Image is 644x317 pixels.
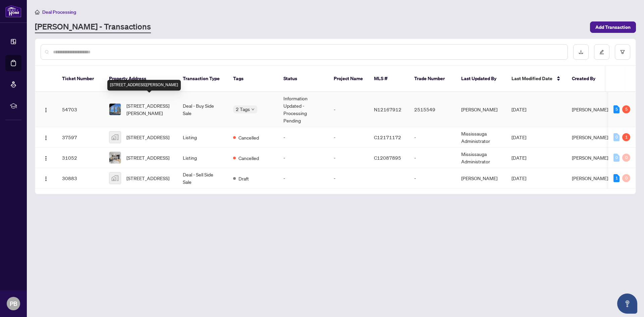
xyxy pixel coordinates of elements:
th: Last Modified Date [506,66,567,92]
td: Information Updated - Processing Pending [278,92,328,127]
span: Deal Processing [42,9,76,15]
td: - [409,148,456,168]
td: 37597 [57,127,104,148]
div: 1 [613,174,620,182]
img: thumbnail-img [109,131,121,143]
img: Logo [43,135,49,141]
span: down [251,108,255,111]
span: Last Modified Date [512,75,552,82]
td: - [328,127,369,148]
span: [PERSON_NAME] [572,155,608,161]
span: PB [10,299,17,308]
span: Cancelled [238,134,259,141]
td: - [409,168,456,189]
button: filter [615,44,630,60]
img: Logo [43,107,49,113]
td: Listing [177,127,228,148]
button: Logo [41,173,51,183]
div: 0 [622,174,630,182]
th: Tags [228,66,278,92]
td: - [328,148,369,168]
th: Status [278,66,328,92]
th: MLS # [369,66,409,92]
button: Open asap [617,294,637,314]
td: - [409,127,456,148]
button: Add Transaction [590,21,636,33]
span: [PERSON_NAME] [572,175,608,181]
span: Cancelled [238,154,259,162]
th: Last Updated By [456,66,506,92]
span: Add Transaction [595,22,631,33]
th: Created By [567,66,607,92]
td: 2515549 [409,92,456,127]
th: Property Address [104,66,177,92]
th: Transaction Type [177,66,228,92]
span: 2 Tags [236,105,250,113]
span: [PERSON_NAME] [572,106,608,112]
span: C12171172 [374,134,401,140]
td: - [328,92,369,127]
img: thumbnail-img [109,152,121,163]
span: edit [599,50,604,54]
td: 31052 [57,148,104,168]
span: home [35,10,40,14]
div: 1 [622,133,630,141]
td: [PERSON_NAME] [456,168,506,189]
td: 30883 [57,168,104,189]
span: [DATE] [512,134,526,140]
div: 0 [613,133,620,141]
td: Deal - Sell Side Sale [177,168,228,189]
td: - [278,148,328,168]
th: Trade Number [409,66,456,92]
td: Mississauga Administrator [456,148,506,168]
td: [PERSON_NAME] [456,92,506,127]
div: 5 [622,105,630,113]
img: Logo [43,176,49,181]
span: Draft [238,175,249,182]
div: 0 [622,154,630,162]
button: download [573,44,589,60]
span: [DATE] [512,155,526,161]
td: - [328,168,369,189]
td: - [278,168,328,189]
button: Logo [41,104,51,115]
button: Logo [41,152,51,163]
span: [STREET_ADDRESS][PERSON_NAME] [126,102,172,117]
span: N12167912 [374,106,401,112]
span: filter [620,50,625,54]
th: Project Name [328,66,369,92]
img: thumbnail-img [109,104,121,115]
span: [STREET_ADDRESS] [126,174,169,182]
button: Logo [41,132,51,143]
div: 5 [613,105,620,113]
span: C12087895 [374,155,401,161]
td: - [278,127,328,148]
span: [PERSON_NAME] [572,134,608,140]
span: [STREET_ADDRESS] [126,134,169,141]
span: download [579,50,583,54]
span: [DATE] [512,175,526,181]
div: 0 [613,154,620,162]
img: thumbnail-img [109,172,121,184]
th: Ticket Number [57,66,104,92]
img: logo [5,5,21,17]
a: [PERSON_NAME] - Transactions [35,21,151,33]
img: Logo [43,156,49,161]
td: Mississauga Administrator [456,127,506,148]
td: Deal - Buy Side Sale [177,92,228,127]
span: [STREET_ADDRESS] [126,154,169,161]
span: [DATE] [512,106,526,112]
div: [STREET_ADDRESS][PERSON_NAME] [107,80,181,91]
td: 54703 [57,92,104,127]
td: Listing [177,148,228,168]
button: edit [594,44,609,60]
